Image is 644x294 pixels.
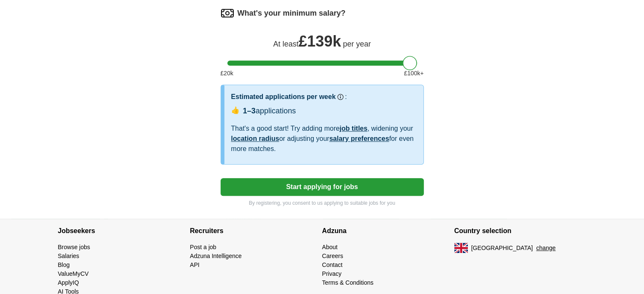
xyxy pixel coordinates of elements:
[231,105,240,115] span: 👍
[536,244,556,253] button: change
[340,125,368,132] a: job titles
[58,270,89,277] a: ValueMyCV
[343,40,371,48] span: per year
[345,92,347,102] h3: :
[231,124,417,154] div: That's a good start! Try adding more , widening your or adjusting your for even more matches.
[58,279,79,286] a: ApplyIQ
[322,279,373,286] a: Terms & Conditions
[190,253,242,259] a: Adzuna Intelligence
[221,178,424,196] button: Start applying for jobs
[58,244,90,250] a: Browse jobs
[190,244,216,250] a: Post a job
[243,105,296,117] div: applications
[58,253,80,259] a: Salaries
[238,8,345,19] label: What's your minimum salary?
[58,261,70,268] a: Blog
[190,261,200,268] a: API
[471,244,533,253] span: [GEOGRAPHIC_DATA]
[454,243,468,253] img: UK flag
[221,69,233,78] span: £ 20 k
[322,261,343,268] a: Contact
[454,219,586,243] h4: Country selection
[322,270,342,277] a: Privacy
[221,199,424,207] p: By registering, you consent to us applying to suitable jobs for you
[322,253,343,259] a: Careers
[243,107,256,115] span: 1–3
[299,33,341,50] span: £ 139k
[231,135,279,142] a: location radius
[322,244,338,250] a: About
[273,40,299,48] span: At least
[329,135,389,142] a: salary preferences
[231,92,336,102] h3: Estimated applications per week
[221,6,234,20] img: salary.png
